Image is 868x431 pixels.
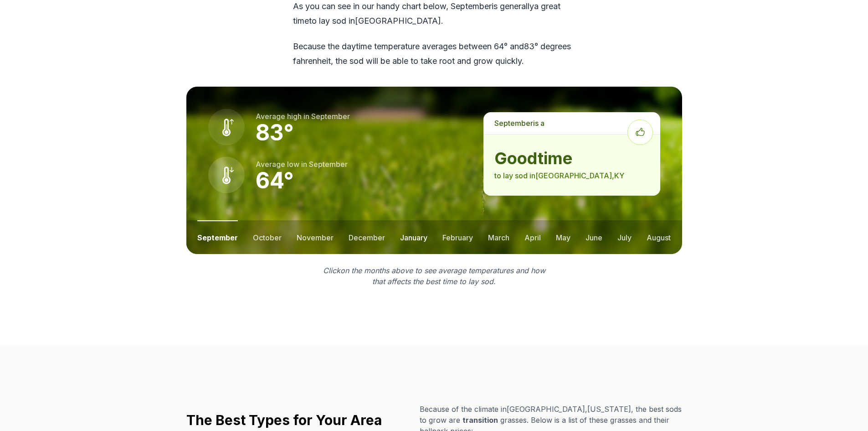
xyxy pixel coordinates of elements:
[494,149,649,167] strong: good time
[451,1,492,11] span: september
[197,220,238,254] button: september
[256,111,350,122] p: Average high in
[400,220,427,254] button: january
[617,220,632,254] button: july
[309,160,348,169] span: september
[488,220,509,254] button: march
[311,112,350,121] span: september
[186,412,382,428] h2: The Best Types for Your Area
[462,415,498,425] span: transition
[524,220,541,254] button: april
[483,112,660,134] p: is a
[256,119,294,146] strong: 83 °
[494,119,533,128] span: september
[494,170,649,181] p: to lay sod in [GEOGRAPHIC_DATA] , KY
[647,220,671,254] button: august
[293,39,575,68] p: Because the daytime temperature averages between 64 ° and 83 ° degrees fahrenheit, the sod will b...
[442,220,473,254] button: february
[586,220,602,254] button: june
[556,220,570,254] button: may
[256,167,294,194] strong: 64 °
[253,220,282,254] button: october
[297,220,334,254] button: november
[318,265,551,287] p: Click on the months above to see average temperatures and how that affects the best time to lay sod.
[256,159,348,170] p: Average low in
[349,220,385,254] button: december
